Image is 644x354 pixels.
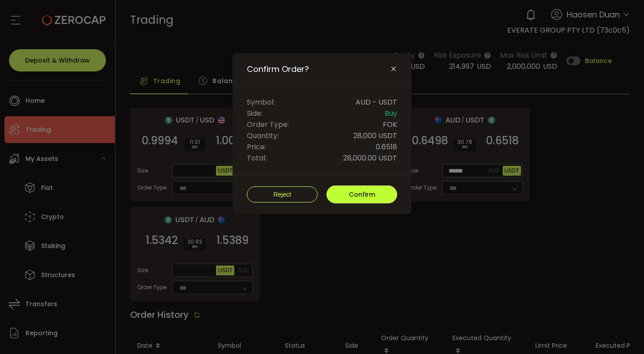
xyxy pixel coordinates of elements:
span: Quantity: [247,130,279,141]
span: Buy [385,108,397,119]
span: Order Type: [247,119,289,130]
div: Confirm Order? [233,53,411,214]
span: Price: [247,141,266,152]
span: Total: [247,152,267,164]
span: 28,000 USDT [353,130,397,141]
span: AUD - USDT [356,97,397,108]
span: Reject [273,191,291,198]
span: 0.6518 [376,141,397,152]
span: Confirm [349,190,375,199]
span: Symbol: [247,97,275,108]
span: Side: [247,108,263,119]
button: Confirm [326,185,397,203]
button: Reject [247,186,318,202]
span: 28,000.00 USDT [343,152,397,164]
iframe: Chat Widget [538,257,644,354]
span: FOK [383,119,397,130]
